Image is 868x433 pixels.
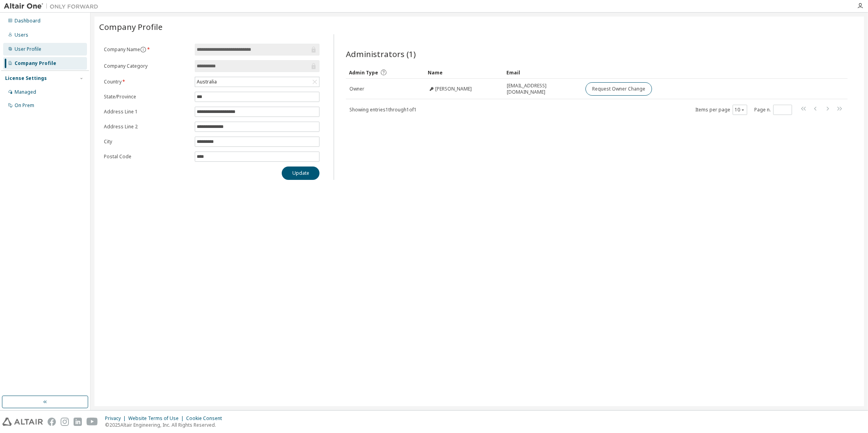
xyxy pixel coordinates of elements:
[99,21,163,32] span: Company Profile
[196,78,218,86] div: Australia
[346,48,416,59] span: Administrators (1)
[61,418,69,426] img: instagram.svg
[2,418,43,426] img: altair_logo.svg
[48,418,56,426] img: facebook.svg
[105,422,227,428] p: © 2025 Altair Engineering, Inc. All Rights Reserved.
[15,18,41,24] div: Dashboard
[506,66,579,79] div: Email
[104,154,190,160] label: Postal Code
[5,75,47,81] div: License Settings
[15,32,28,38] div: Users
[282,167,319,180] button: Update
[435,86,472,92] span: [PERSON_NAME]
[4,2,102,10] img: Altair One
[507,83,578,95] span: [EMAIL_ADDRESS][DOMAIN_NAME]
[15,102,34,109] div: On Prem
[104,109,190,115] label: Address Line 1
[128,415,186,422] div: Website Terms of Use
[104,46,190,53] label: Company Name
[15,89,36,95] div: Managed
[585,82,652,96] button: Request Owner Change
[140,46,146,53] button: information
[195,77,319,87] div: Australia
[104,63,190,69] label: Company Category
[695,105,747,115] span: Items per page
[87,418,98,426] img: youtube.svg
[754,105,792,115] span: Page n.
[104,79,190,85] label: Country
[735,107,745,113] button: 10
[15,46,41,52] div: User Profile
[349,69,378,76] span: Admin Type
[74,418,82,426] img: linkedin.svg
[105,415,128,422] div: Privacy
[186,415,227,422] div: Cookie Consent
[349,86,364,92] span: Owner
[15,60,56,67] div: Company Profile
[104,139,190,145] label: City
[104,94,190,100] label: State/Province
[104,124,190,130] label: Address Line 2
[349,106,417,113] span: Showing entries 1 through 1 of 1
[428,66,500,79] div: Name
